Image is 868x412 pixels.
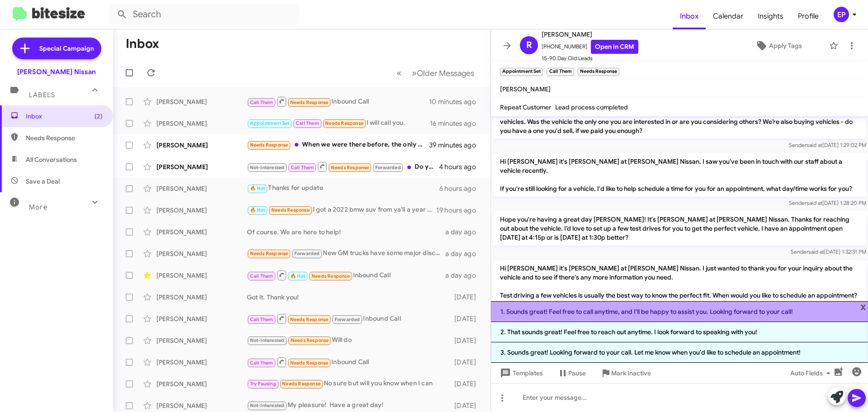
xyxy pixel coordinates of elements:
[498,365,543,381] span: Templates
[412,67,417,79] span: »
[450,379,483,388] div: [DATE]
[436,206,483,215] div: 19 hours ago
[493,211,866,246] p: Hope you're having a great day [PERSON_NAME]! It's [PERSON_NAME] at [PERSON_NAME] Nissan. Thanks ...
[450,336,483,345] div: [DATE]
[109,4,299,25] input: Search
[250,337,285,343] span: Not-Interested
[17,67,96,76] div: [PERSON_NAME] Nissan
[39,44,94,53] span: Special Campaign
[542,29,638,40] span: [PERSON_NAME]
[500,85,551,93] span: [PERSON_NAME]
[291,165,314,170] span: Call Them
[450,358,483,367] div: [DATE]
[450,314,483,323] div: [DATE]
[247,379,450,389] div: No sure but will you know when I can
[94,112,103,121] span: (2)
[491,342,868,363] li: 3. Sounds great! Looking forward to your call. Let me know when you'd like to schedule an appoint...
[732,38,825,54] button: Apply Tags
[250,381,276,387] span: Try Pausing
[156,206,247,215] div: [PERSON_NAME]
[430,119,483,128] div: 16 minutes ago
[591,40,638,54] a: Open in CRM
[250,251,288,256] span: Needs Response
[156,401,247,410] div: [PERSON_NAME]
[247,161,439,172] div: Do you have any black book cars for sale cheap?
[156,184,247,193] div: [PERSON_NAME]
[156,119,247,128] div: [PERSON_NAME]
[247,183,439,194] div: Thanks for update
[250,120,290,126] span: Appointment Set
[445,227,483,237] div: a day ago
[156,162,247,171] div: [PERSON_NAME]
[290,99,329,105] span: Needs Response
[493,260,866,303] p: Hi [PERSON_NAME] it's [PERSON_NAME] at [PERSON_NAME] Nissan. I just wanted to thank you for your ...
[791,3,826,29] a: Profile
[500,68,543,76] small: Appointment Set
[450,401,483,410] div: [DATE]
[156,141,247,150] div: [PERSON_NAME]
[29,203,47,211] span: More
[126,37,159,51] h1: Inbox
[593,365,658,381] button: Mark Inactive
[706,3,750,29] a: Calendar
[247,313,450,324] div: Inbound Call
[250,317,274,322] span: Call Them
[791,248,866,255] span: Sender [DATE] 1:32:31 PM
[247,356,450,368] div: Inbound Call
[282,381,321,387] span: Needs Response
[417,68,474,78] span: Older Messages
[673,3,706,29] a: Inbox
[550,365,593,381] button: Pause
[250,165,285,170] span: Not-Interested
[290,273,306,279] span: 🔥 Hot
[790,365,834,381] span: Auto Fields
[271,207,310,213] span: Needs Response
[493,153,866,197] p: Hi [PERSON_NAME] it's [PERSON_NAME] at [PERSON_NAME] Nissan. I saw you've been in touch with our ...
[250,207,265,213] span: 🔥 Hot
[247,293,450,302] div: Got it. Thank you!
[26,133,103,142] span: Needs Response
[491,365,550,381] button: Templates
[250,403,285,408] span: Not-Interested
[290,317,329,322] span: Needs Response
[807,142,822,148] span: said at
[750,3,791,29] a: Insights
[250,360,274,366] span: Call Them
[445,271,483,280] div: a day ago
[247,140,429,150] div: When we were there before, the only Z you had was a manual transmission. Do you have any automati...
[578,68,619,76] small: Needs Response
[555,103,628,111] span: Lead process completed
[429,97,483,106] div: 10 minutes ago
[500,103,552,111] span: Repeat Customer
[611,365,651,381] span: Mark Inactive
[156,293,247,302] div: [PERSON_NAME]
[247,227,445,237] div: Of course. We are here to help!
[325,120,363,126] span: Needs Response
[429,141,483,150] div: 39 minutes ago
[331,165,369,170] span: Needs Response
[439,184,483,193] div: 6 hours ago
[247,118,430,128] div: I will call you.
[311,273,350,279] span: Needs Response
[542,40,638,54] span: [PHONE_NUMBER]
[26,155,77,164] span: All Conversations
[247,205,436,215] div: I got a 2022 bmw suv from ya'll a year ago
[291,337,329,343] span: Needs Response
[250,99,274,105] span: Call Them
[547,68,574,76] small: Call Them
[247,400,450,411] div: My pleasure! Have a great day!
[373,163,403,172] span: Forwarded
[439,162,483,171] div: 4 hours ago
[396,67,401,79] span: «
[12,38,101,59] a: Special Campaign
[493,104,866,139] p: Hi! It's [PERSON_NAME] at [PERSON_NAME] Nissan. Our inventory is always changing and we have acce...
[247,335,450,346] div: Will do
[26,112,103,121] span: Inbox
[568,365,586,381] span: Pause
[834,7,849,22] div: EP
[789,199,866,206] span: Sender [DATE] 1:28:20 PM
[156,336,247,345] div: [PERSON_NAME]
